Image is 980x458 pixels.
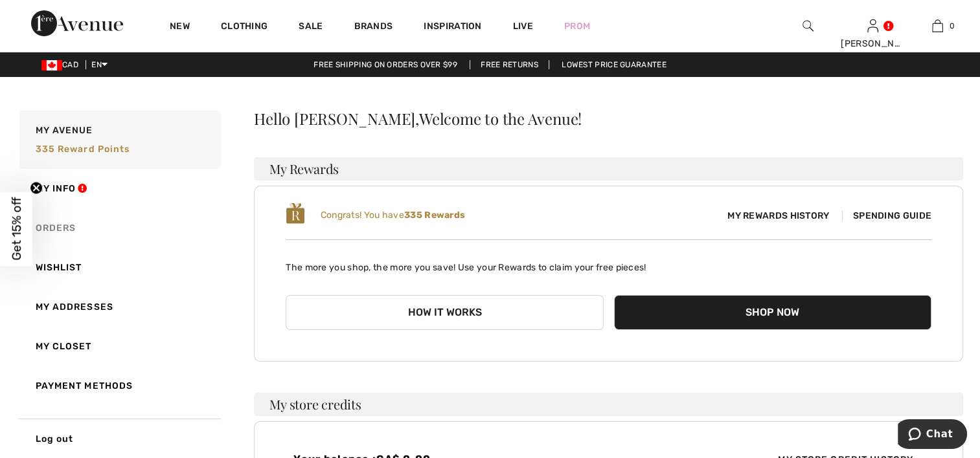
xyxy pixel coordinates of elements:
[17,366,221,406] a: Payment Methods
[424,21,481,34] span: Inspiration
[564,19,590,33] a: Prom
[17,287,221,327] a: My Addresses
[404,210,465,221] b: 335 Rewards
[803,18,814,34] img: search the website
[898,419,967,452] iframe: Opens a widget where you can chat to one of our agents
[41,60,62,71] img: Canadian Dollar
[17,169,221,208] a: My Info
[470,60,549,69] a: Free Returns
[91,60,108,69] span: EN
[867,19,878,32] a: Sign In
[254,157,963,180] h3: My Rewards
[906,18,969,34] a: 0
[254,111,963,126] div: Hello [PERSON_NAME],
[303,60,468,69] a: Free shipping on orders over $99
[950,20,955,32] span: 0
[551,60,677,69] a: Lowest Price Guarantee
[867,18,878,34] img: My Info
[321,210,466,221] span: Congrats! You have
[17,327,221,366] a: My Closet
[932,18,943,34] img: My Bag
[286,202,305,225] img: loyalty_logo_r.svg
[614,295,931,330] button: Shop Now
[9,197,24,261] span: Get 15% off
[221,21,268,34] a: Clothing
[36,124,93,137] span: My Avenue
[17,248,221,287] a: Wishlist
[419,111,582,126] span: Welcome to the Avenue!
[354,21,393,34] a: Brands
[717,209,839,223] span: My Rewards History
[36,144,130,155] span: 335 Reward points
[513,19,533,33] a: Live
[286,295,603,330] button: How it works
[31,10,123,36] img: 1ère Avenue
[254,393,963,416] h3: My store credits
[170,21,190,34] a: New
[841,37,904,50] div: [PERSON_NAME]
[842,210,931,221] span: Spending Guide
[17,208,221,248] a: Orders
[286,250,931,274] p: The more you shop, the more you save! Use your Rewards to claim your free pieces!
[41,60,84,69] span: CAD
[299,21,323,34] a: Sale
[30,182,43,195] button: Close teaser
